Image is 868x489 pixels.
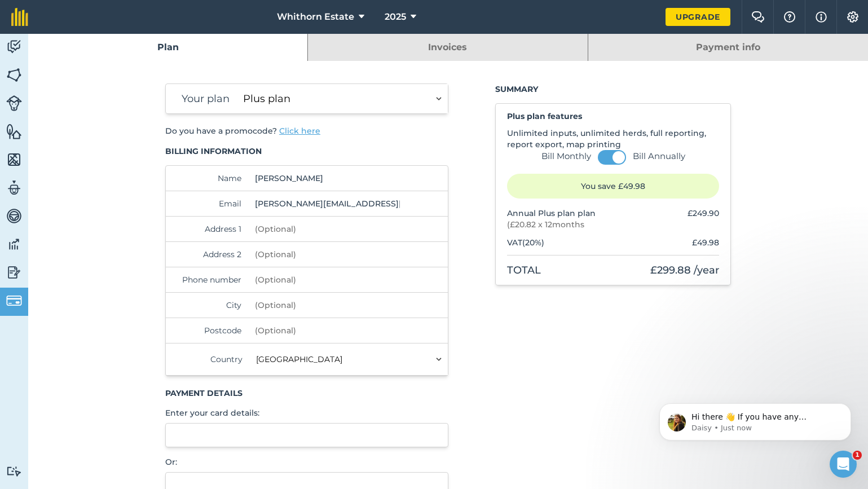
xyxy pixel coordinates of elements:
[177,198,241,209] label: Email
[177,354,243,365] label: Country
[165,387,448,399] h3: Payment details
[588,34,868,61] a: Payment info
[250,242,404,267] input: (Optional)
[250,318,404,343] input: (Optional)
[507,262,541,278] div: Total
[177,173,241,184] label: Name
[177,299,241,311] label: City
[6,293,22,309] img: svg+xml;base64,PD94bWwgdmVyc2lvbj0iMS4wIiBlbmNvZGluZz0idXRmLTgiPz4KPCEtLSBHZW5lcmF0b3I6IEFkb2JlIE...
[816,10,827,24] img: svg+xml;base64,PHN2ZyB4bWxucz0iaHR0cDovL3d3dy53My5vcmcvMjAwMC9zdmciIHdpZHRoPSIxNyIgaGVpZ2h0PSIxNy...
[6,95,22,111] img: svg+xml;base64,PD94bWwgdmVyc2lvbj0iMS4wIiBlbmNvZGluZz0idXRmLTgiPz4KPCEtLSBHZW5lcmF0b3I6IEFkb2JlIE...
[633,151,685,162] label: Bill Annually
[541,151,591,162] label: Bill Monthly
[6,151,22,168] img: svg+xml;base64,PHN2ZyB4bWxucz0iaHR0cDovL3d3dy53My5vcmcvMjAwMC9zdmciIHdpZHRoPSI1NiIgaGVpZ2h0PSI2MC...
[250,217,404,241] input: (Optional)
[6,38,22,55] img: svg+xml;base64,PD94bWwgdmVyc2lvbj0iMS4wIiBlbmNvZGluZz0idXRmLTgiPz4KPCEtLSBHZW5lcmF0b3I6IEFkb2JlIE...
[853,451,862,460] span: 1
[165,456,448,468] p: Or:
[507,174,719,199] p: You save £49.98
[177,274,241,285] label: Phone number
[177,223,241,235] label: Address 1
[28,34,307,61] a: Plan
[308,34,587,61] a: Invoices
[250,267,404,292] input: (Optional)
[6,123,22,140] img: svg+xml;base64,PHN2ZyB4bWxucz0iaHR0cDovL3d3dy53My5vcmcvMjAwMC9zdmciIHdpZHRoPSI1NiIgaGVpZ2h0PSI2MC...
[830,451,857,478] iframe: Intercom live chat
[6,264,22,281] img: svg+xml;base64,PD94bWwgdmVyc2lvbj0iMS4wIiBlbmNvZGluZz0idXRmLTgiPz4KPCEtLSBHZW5lcmF0b3I6IEFkb2JlIE...
[177,91,230,107] label: Your plan
[277,10,354,24] span: Whithorn Estate
[165,146,448,157] h3: Billing information
[688,208,719,218] span: £249.90
[252,343,448,375] select: AF AL DZ AS AD AO AI AQ AG AR AM AW AU AT AZ BS BH BD BB BY BE BZ BJ BM BT BO BQ BA BW BV BR IO B...
[751,11,765,23] img: Two speech bubbles overlapping with the left bubble in the forefront
[11,8,28,26] img: fieldmargin Logo
[177,249,241,260] label: Address 2
[507,237,544,248] div: VAT ( 20 %)
[385,10,406,24] span: 2025
[6,236,22,253] img: svg+xml;base64,PD94bWwgdmVyc2lvbj0iMS4wIiBlbmNvZGluZz0idXRmLTgiPz4KPCEtLSBHZW5lcmF0b3I6IEFkb2JlIE...
[165,125,448,136] p: Do you have a promocode?
[495,83,731,95] h3: Summary
[165,407,448,418] p: Enter your card details:
[666,8,730,26] a: Upgrade
[177,325,241,336] label: Postcode
[507,111,719,122] h4: Plus plan features
[507,127,719,150] p: Unlimited inputs, unlimited herds, full reporting, report export, map printing
[6,179,22,196] img: svg+xml;base64,PD94bWwgdmVyc2lvbj0iMS4wIiBlbmNvZGluZz0idXRmLTgiPz4KPCEtLSBHZW5lcmF0b3I6IEFkb2JlIE...
[642,380,868,459] iframe: Intercom notifications message
[507,219,596,230] span: ( £20.82 x 12 months
[692,237,719,248] div: £49.98
[6,466,22,477] img: svg+xml;base64,PD94bWwgdmVyc2lvbj0iMS4wIiBlbmNvZGluZz0idXRmLTgiPz4KPCEtLSBHZW5lcmF0b3I6IEFkb2JlIE...
[177,430,437,440] iframe: Secure card payment input frame
[846,11,860,23] img: A cog icon
[250,293,404,318] input: (Optional)
[650,264,691,276] span: £299.88
[783,11,796,23] img: A question mark icon
[6,67,22,83] img: svg+xml;base64,PHN2ZyB4bWxucz0iaHR0cDovL3d3dy53My5vcmcvMjAwMC9zdmciIHdpZHRoPSI1NiIgaGVpZ2h0PSI2MC...
[650,262,719,278] div: / year
[279,125,320,136] button: Click here
[6,208,22,224] img: svg+xml;base64,PD94bWwgdmVyc2lvbj0iMS4wIiBlbmNvZGluZz0idXRmLTgiPz4KPCEtLSBHZW5lcmF0b3I6IEFkb2JlIE...
[507,208,596,219] span: Annual Plus plan plan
